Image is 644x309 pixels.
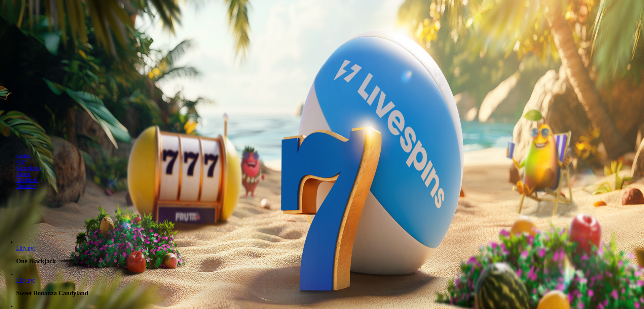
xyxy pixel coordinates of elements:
[16,271,641,297] article: Sweet Bonanza Candyland
[16,277,35,283] a: Sweet Bonanza Candyland
[3,142,641,202] header: Lobby
[16,183,35,189] a: Baccarat
[16,245,35,251] span: Liity nyt
[16,165,42,171] a: Gameshowt
[16,245,35,251] a: One Blackjack
[16,159,25,165] a: VIP
[16,239,641,265] article: One Blackjack
[16,177,38,183] a: Blackjack
[16,277,35,283] span: Liity nyt
[3,142,641,189] nav: Lobby
[16,171,31,177] a: Ruletti
[16,258,641,265] h3: One Blackjack
[16,153,31,159] a: Kaikki
[16,289,641,297] h3: Sweet Bonanza Candyland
